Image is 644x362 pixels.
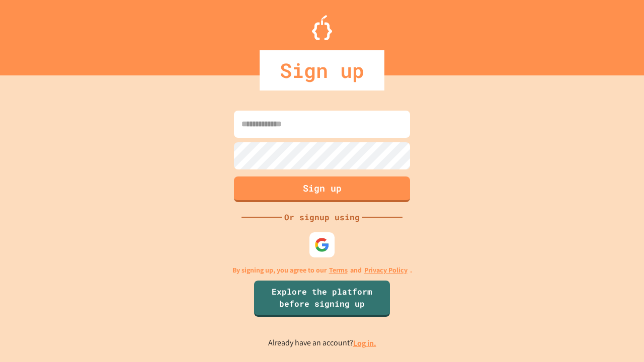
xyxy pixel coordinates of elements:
[353,338,376,348] a: Log in.
[268,337,376,349] p: Already have an account?
[232,265,412,276] p: By signing up, you agree to our and .
[560,278,634,321] iframe: chat widget
[602,322,634,352] iframe: chat widget
[312,15,332,40] img: Logo.svg
[234,176,410,202] button: Sign up
[260,50,384,90] div: Sign up
[314,237,330,252] img: google-icon.svg
[254,281,390,317] a: Explore the platform before signing up
[282,211,362,223] div: Or signup using
[329,265,348,276] a: Terms
[364,265,408,276] a: Privacy Policy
